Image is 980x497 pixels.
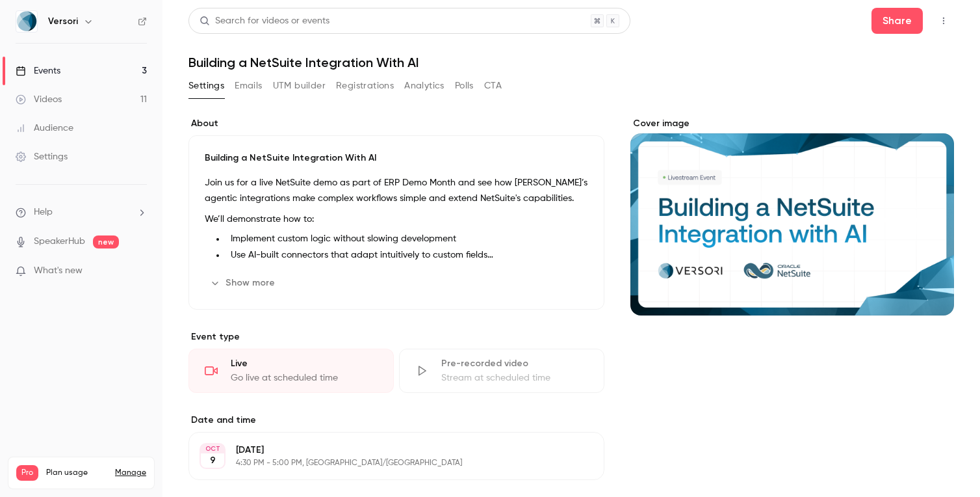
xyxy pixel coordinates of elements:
div: Audience [16,122,73,135]
div: Live [231,357,378,370]
h1: Building a NetSuite Integration With AI [188,55,954,70]
div: Events [16,64,60,77]
label: Date and time [188,414,604,427]
span: Help [34,206,53,219]
div: LiveGo live at scheduled time [188,349,394,393]
div: OCT [201,444,224,453]
button: Analytics [404,75,445,96]
button: CTA [484,75,502,96]
button: Share [871,8,923,34]
p: [DATE] [236,444,535,457]
h6: Versori [48,15,78,28]
div: Stream at scheduled time [441,371,588,384]
button: Registrations [336,75,394,96]
a: Manage [115,468,146,478]
p: Event type [188,330,604,343]
section: Cover image [630,117,954,316]
p: Building a NetSuite Integration With AI [205,152,588,165]
p: We’ll demonstrate how to: [205,211,588,227]
li: Use AI-built connectors that adapt intuitively to custom fields [226,248,588,262]
span: What's new [34,264,83,278]
button: Settings [188,75,224,96]
div: Pre-recorded videoStream at scheduled time [399,349,604,393]
div: Pre-recorded video [441,357,588,370]
button: UTM builder [273,75,326,96]
span: Plan usage [46,468,107,478]
li: help-dropdown-opener [16,206,147,219]
p: 4:30 PM - 5:00 PM, [GEOGRAPHIC_DATA]/[GEOGRAPHIC_DATA] [236,458,535,468]
div: Search for videos or events [200,14,329,28]
p: 9 [210,454,216,467]
div: Settings [16,150,68,163]
button: Show more [205,273,283,293]
button: Emails [235,75,262,96]
div: Go live at scheduled time [231,371,378,384]
label: Cover image [630,117,954,130]
li: Implement custom logic without slowing development [226,232,588,246]
div: Videos [16,93,62,106]
button: Polls [455,75,474,96]
a: SpeakerHub [34,235,85,248]
p: Join us for a live NetSuite demo as part of ERP Demo Month and see how [PERSON_NAME]’s agentic in... [205,175,588,206]
iframe: Noticeable Trigger [131,265,147,277]
span: new [93,235,119,248]
img: Versori [16,11,37,32]
label: About [188,117,604,130]
span: Pro [16,465,38,481]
